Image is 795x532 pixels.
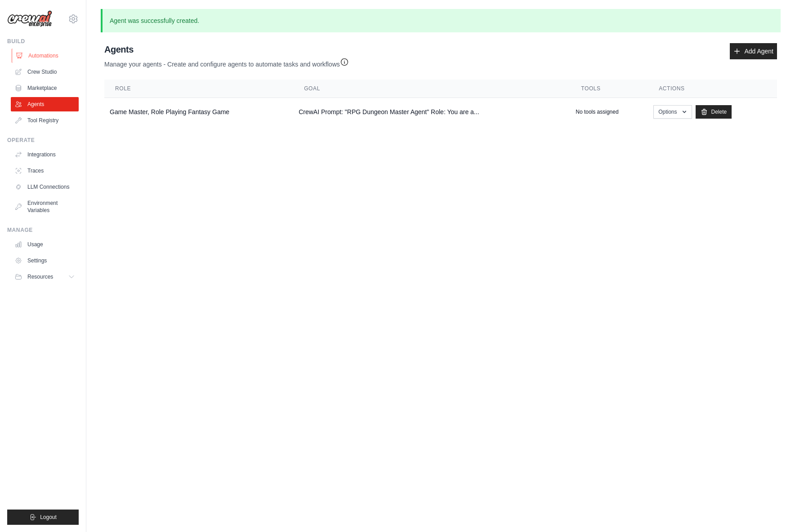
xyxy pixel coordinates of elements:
span: Resources [27,273,53,280]
a: Tool Registry [11,113,79,128]
span: Logout [40,514,57,521]
td: CrewAI Prompt: "RPG Dungeon Master Agent" Role: You are a... [293,98,570,126]
a: Environment Variables [11,196,79,217]
td: Game Master, Role Playing Fantasy Game [104,98,293,126]
div: Build [7,38,79,45]
a: Traces [11,164,79,178]
th: Role [104,80,293,98]
th: Goal [293,80,570,98]
a: Marketplace [11,81,79,95]
a: Add Agent [730,43,777,59]
a: Usage [11,237,79,252]
button: Resources [11,270,79,284]
p: Agent was successfully created. [101,9,781,32]
a: Crew Studio [11,65,79,79]
p: No tools assigned [576,108,618,115]
th: Actions [648,80,777,98]
a: Automations [12,49,80,63]
h2: Agents [104,43,349,56]
p: Manage your agents - Create and configure agents to automate tasks and workflows [104,56,349,69]
button: Logout [7,510,79,525]
button: Options [653,105,692,119]
div: Manage [7,226,79,234]
a: Integrations [11,147,79,162]
img: Logo [7,10,52,27]
a: Delete [696,105,732,119]
a: Agents [11,97,79,111]
a: LLM Connections [11,180,79,194]
div: Operate [7,137,79,144]
th: Tools [570,80,648,98]
a: Settings [11,253,79,268]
